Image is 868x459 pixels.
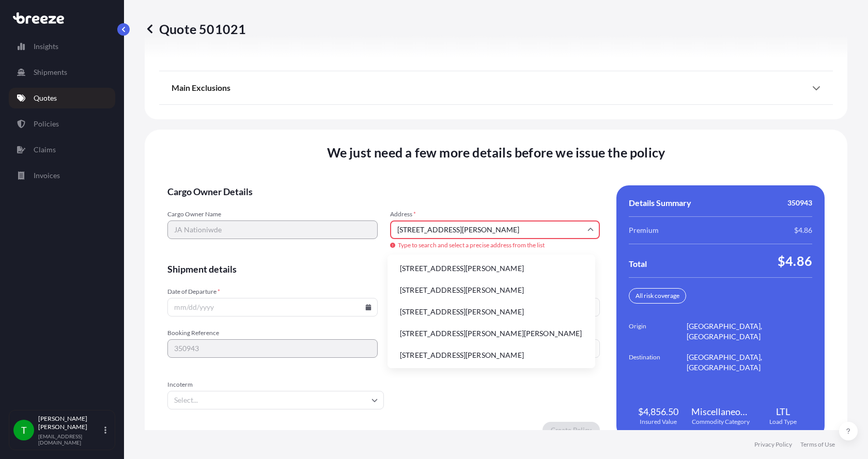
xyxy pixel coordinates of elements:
[327,144,665,161] span: We just need a few more details before we issue the policy
[687,352,812,373] span: [GEOGRAPHIC_DATA], [GEOGRAPHIC_DATA]
[392,302,591,322] li: [STREET_ADDRESS][PERSON_NAME]
[172,83,230,93] span: Main Exclusions
[629,225,659,235] span: Premium
[769,418,797,426] span: Load Type
[390,241,600,249] span: Type to search and select a precise address from the list
[167,288,378,296] span: Date of Departure
[638,405,678,418] span: $4,856.50
[172,75,820,100] div: Main Exclusions
[9,139,115,160] a: Claims
[629,259,647,269] span: Total
[629,288,686,304] div: All risk coverage
[167,263,600,275] span: Shipment details
[629,321,687,342] span: Origin
[640,418,677,426] span: Insured Value
[629,198,691,208] span: Details Summary
[167,298,378,316] input: mm/dd/yyyy
[34,93,57,103] p: Quotes
[392,280,591,300] li: [STREET_ADDRESS][PERSON_NAME]
[629,352,687,373] span: Destination
[551,425,592,435] p: Create Policy
[794,225,812,235] span: $4.86
[34,170,60,181] p: Invoices
[34,67,67,77] p: Shipments
[392,345,591,365] li: [STREET_ADDRESS][PERSON_NAME]
[167,391,384,409] input: Select...
[167,185,600,198] span: Cargo Owner Details
[754,440,792,449] a: Privacy Policy
[34,145,56,155] p: Claims
[542,422,600,438] button: Create Policy
[691,405,750,418] span: Miscellaneous Manufactured Articles
[776,405,790,418] span: LTL
[21,425,27,435] span: T
[800,440,835,449] a: Terms of Use
[392,259,591,278] li: [STREET_ADDRESS][PERSON_NAME]
[9,165,115,186] a: Invoices
[145,21,246,37] p: Quote 501021
[787,198,812,208] span: 350943
[34,41,58,52] p: Insights
[9,88,115,108] a: Quotes
[167,329,378,337] span: Booking Reference
[9,62,115,83] a: Shipments
[167,381,384,389] span: Incoterm
[9,114,115,134] a: Policies
[34,119,59,129] p: Policies
[9,36,115,57] a: Insights
[692,418,750,426] span: Commodity Category
[392,324,591,343] li: [STREET_ADDRESS][PERSON_NAME][PERSON_NAME]
[38,433,102,446] p: [EMAIL_ADDRESS][DOMAIN_NAME]
[167,339,378,358] input: Your internal reference
[687,321,812,342] span: [GEOGRAPHIC_DATA], [GEOGRAPHIC_DATA]
[390,220,600,239] input: Cargo owner address
[778,252,812,269] span: $4.86
[167,210,378,218] span: Cargo Owner Name
[390,210,600,218] span: Address
[38,415,102,431] p: [PERSON_NAME] [PERSON_NAME]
